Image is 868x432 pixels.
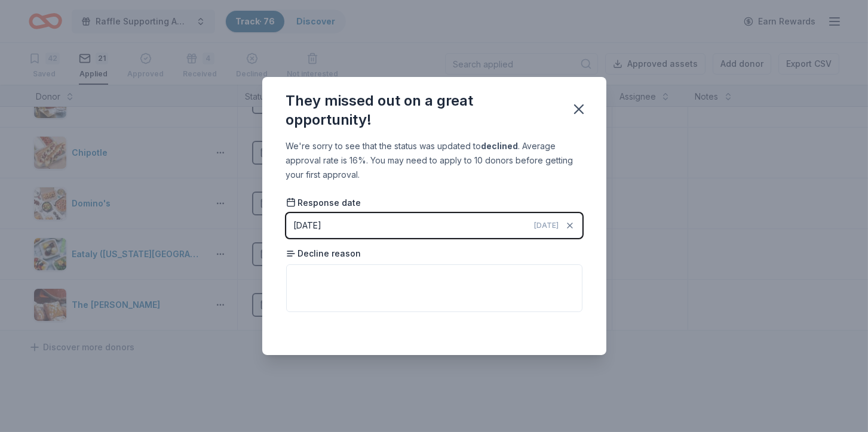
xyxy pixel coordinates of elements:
button: [DATE][DATE] [286,213,582,238]
b: declined [481,141,519,151]
span: Response date [286,197,361,209]
span: [DATE] [535,221,559,230]
div: We're sorry to see that the status was updated to . Average approval rate is 16%. You may need to... [286,139,582,182]
span: Decline reason [286,248,361,260]
div: They missed out on a great opportunity! [286,91,556,129]
div: [DATE] [294,218,322,233]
